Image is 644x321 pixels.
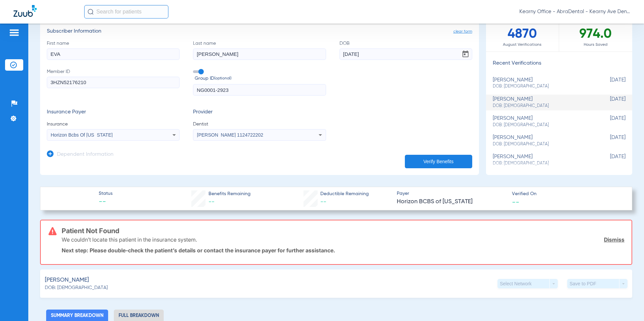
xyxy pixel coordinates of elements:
h3: Provider [193,109,326,116]
div: [PERSON_NAME] [493,77,592,90]
h3: Subscriber Information [47,28,472,35]
p: Next step: Please double-check the patient’s details or contact the insurance payer for further a... [62,247,624,254]
img: hamburger-icon [9,29,20,37]
img: Zuub Logo [13,5,37,17]
label: Last name [193,40,326,60]
span: DOB: [DEMOGRAPHIC_DATA] [45,284,108,291]
span: DOB: [DEMOGRAPHIC_DATA] [493,141,592,147]
span: Group ID [195,75,326,82]
div: [PERSON_NAME] [493,96,592,109]
a: Dismiss [604,236,624,243]
h3: Insurance Payer [47,109,180,116]
span: DOB: [DEMOGRAPHIC_DATA] [493,83,592,90]
span: clear form [453,28,472,35]
span: Verified On [512,190,621,198]
span: [DATE] [592,115,625,128]
span: -- [208,199,215,205]
span: DOB: [DEMOGRAPHIC_DATA] [493,160,592,167]
span: [PERSON_NAME] [45,276,89,284]
span: Kearny Office - AbraDental - Kearny Ave Dental, LLC - Kearny General [519,8,631,15]
span: [DATE] [592,154,625,166]
span: Dentist [193,121,326,128]
span: [DATE] [592,77,625,90]
h3: Recent Verifications [486,60,632,67]
h3: Patient Not Found [62,227,624,234]
div: [PERSON_NAME] [493,135,592,147]
label: First name [47,40,180,60]
div: 974.0 [559,22,632,51]
span: Status [99,190,112,197]
p: We couldn’t locate this patient in the insurance system. [62,236,197,243]
span: [DATE] [592,135,625,147]
button: Open calendar [459,47,472,61]
label: DOB [340,40,472,60]
span: -- [512,198,519,205]
input: Member ID [47,77,180,88]
span: DOB: [DEMOGRAPHIC_DATA] [493,122,592,128]
img: error-icon [49,227,57,235]
h3: Dependent Information [57,151,114,158]
span: DOB: [DEMOGRAPHIC_DATA] [493,103,592,109]
span: -- [99,198,112,207]
label: Member ID [47,68,180,96]
span: Deductible Remaining [320,190,369,198]
input: Last name [193,48,326,60]
img: Search Icon [88,9,94,15]
span: Benefits Remaining [208,190,251,198]
div: [PERSON_NAME] [493,115,592,128]
span: [DATE] [592,96,625,109]
div: 4870 [486,22,559,51]
span: -- [320,199,326,205]
input: DOBOpen calendar [340,48,472,60]
input: First name [47,48,180,60]
input: Search for patients [84,5,168,19]
span: Horizon Bcbs Of [US_STATE] [51,132,113,138]
iframe: Chat Widget [610,289,644,321]
small: (optional) [214,75,231,82]
span: Insurance [47,121,180,128]
span: Hours Saved [559,41,632,48]
div: [PERSON_NAME] [493,154,592,166]
span: [PERSON_NAME] 1124722202 [197,132,263,138]
span: August Verifications [486,41,559,48]
span: Horizon BCBS of [US_STATE] [397,198,506,206]
button: Verify Benefits [405,155,472,168]
span: Payer [397,190,506,197]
